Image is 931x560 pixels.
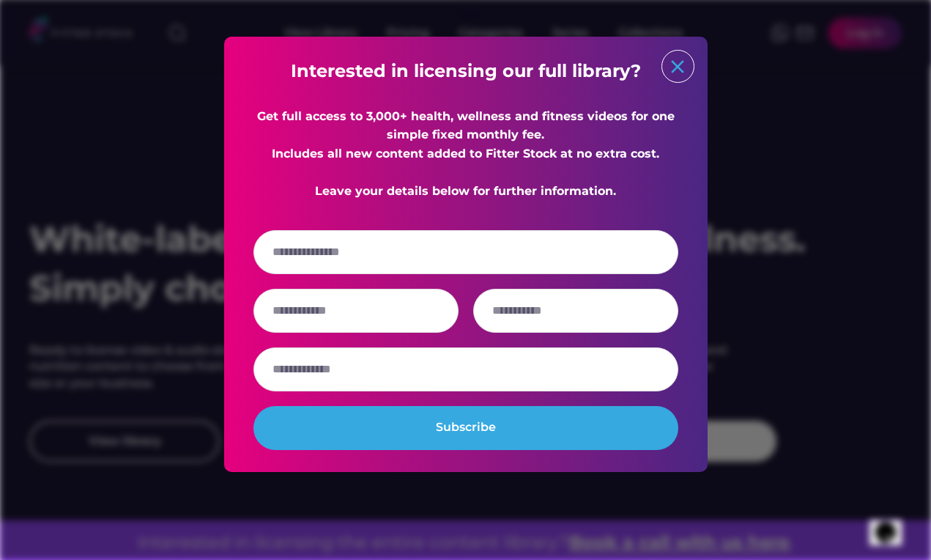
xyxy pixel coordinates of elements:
button: Subscribe [253,406,678,450]
button: close [667,56,689,78]
strong: Interested in licensing our full library? [291,60,641,81]
iframe: chat widget [869,501,916,545]
div: Get full access to 3,000+ health, wellness and fitness videos for one simple fixed monthly fee. I... [253,107,678,201]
